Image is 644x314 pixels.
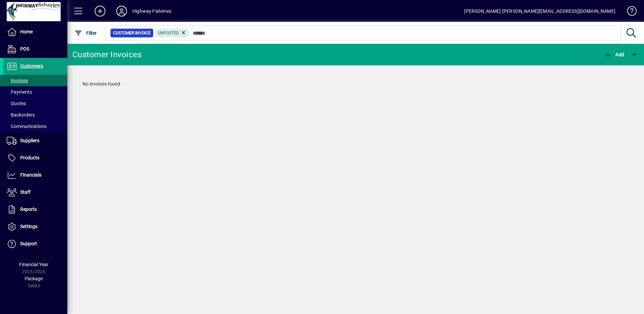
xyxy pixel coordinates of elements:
[3,24,67,40] a: Home
[3,109,67,121] a: Backorders
[3,121,67,132] a: Communications
[74,30,97,36] span: Filter
[20,172,41,178] span: Financials
[3,132,67,149] a: Suppliers
[7,78,28,83] span: Invoices
[20,46,29,52] span: POS
[20,241,37,246] span: Support
[3,201,67,218] a: Reports
[3,218,67,235] a: Settings
[604,52,624,57] span: Add
[113,30,151,36] span: Customer Invoice
[7,124,46,129] span: Communications
[20,189,31,195] span: Staff
[3,86,67,98] a: Payments
[20,63,43,69] span: Customers
[111,5,132,17] button: Profile
[3,150,67,166] a: Products
[20,155,39,160] span: Products
[622,1,636,23] a: Knowledge Base
[464,6,615,17] div: [PERSON_NAME] [PERSON_NAME][EMAIL_ADDRESS][DOMAIN_NAME]
[89,5,111,17] button: Add
[25,276,43,281] span: Package
[20,29,33,34] span: Home
[7,101,26,106] span: Quotes
[20,138,39,143] span: Suppliers
[132,6,171,17] div: Highway Fisheries
[158,31,179,35] span: Unposted
[76,74,636,94] div: No Invoices found
[3,184,67,201] a: Staff
[3,167,67,184] a: Financials
[3,98,67,109] a: Quotes
[73,27,99,39] button: Filter
[3,235,67,252] a: Support
[20,207,37,212] span: Reports
[3,75,67,86] a: Invoices
[7,89,32,95] span: Payments
[3,41,67,58] a: POS
[72,49,141,60] div: Customer Invoices
[7,112,35,118] span: Backorders
[155,29,189,37] mat-chip: Customer Invoice Status: Unposted
[602,49,626,61] button: Add
[19,262,49,267] span: Financial Year
[20,224,37,229] span: Settings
